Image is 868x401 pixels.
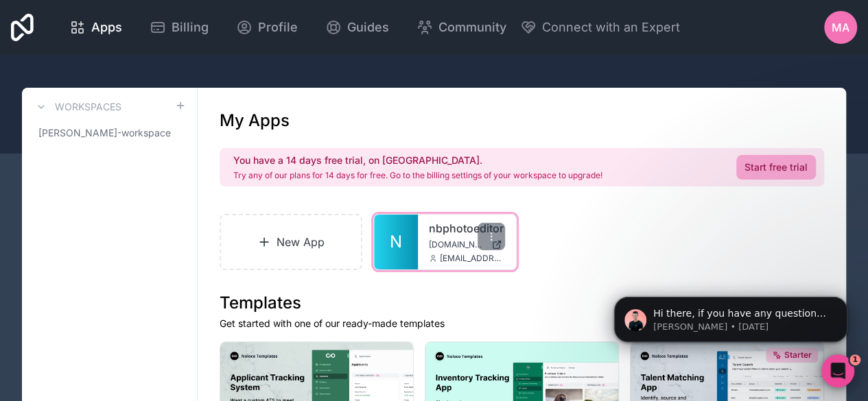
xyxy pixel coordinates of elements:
[390,231,402,253] span: N
[225,12,309,42] a: Profile
[33,121,186,145] a: [PERSON_NAME]-workspace
[220,317,824,330] p: Get started with one of our ready-made templates
[139,12,220,42] a: Billing
[429,239,485,250] span: [DOMAIN_NAME]
[33,99,121,115] a: Workspaces
[429,239,504,250] a: [DOMAIN_NAME]
[429,220,504,236] a: nbphotoeditor
[347,18,389,37] span: Guides
[314,12,400,42] a: Guides
[594,268,868,364] iframe: Intercom notifications message
[58,12,133,42] a: Apps
[440,253,504,264] span: [EMAIL_ADDRESS][DOMAIN_NAME]
[55,100,121,114] h3: Workspaces
[832,19,849,36] span: ma
[374,215,418,269] a: N
[220,214,362,270] a: New App
[406,12,517,42] a: Community
[258,18,298,37] span: Profile
[821,354,854,387] iframe: Intercom live chat
[849,354,860,365] span: 1
[542,18,680,37] span: Connect with an Expert
[38,126,171,140] span: [PERSON_NAME]-workspace
[220,292,824,314] h1: Templates
[233,170,602,181] p: Try any of our plans for 14 days for free. Go to the billing settings of your workspace to upgrade!
[233,154,602,167] h2: You have a 14 days free trial, on [GEOGRAPHIC_DATA].
[172,18,209,37] span: Billing
[220,110,290,132] h1: My Apps
[91,18,122,37] span: Apps
[438,18,506,37] span: Community
[736,155,816,180] a: Start free trial
[520,18,680,37] button: Connect with an Expert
